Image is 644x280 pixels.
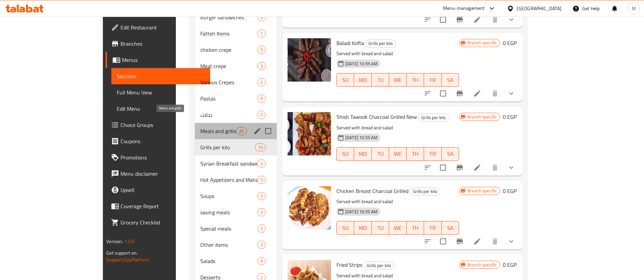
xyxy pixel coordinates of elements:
button: edit [252,126,262,136]
span: Syrian Breakfast sandwiches [200,159,257,168]
a: Edit menu item [473,237,481,245]
button: SA [442,221,459,235]
span: SA [444,223,456,233]
span: Choice Groups [121,121,205,129]
span: Meat crepe [200,62,257,70]
div: Meat crepe3 [195,58,277,74]
span: Grills per kilo [366,40,395,47]
div: بدلات0 [195,107,277,123]
button: show more [503,12,519,28]
span: Edit Restaurant [121,23,205,31]
button: WE [389,221,406,235]
div: Grills per kilo [410,188,440,196]
span: Soups [200,192,257,200]
button: delete [487,12,503,28]
span: 20 [236,128,246,134]
button: SA [442,147,459,161]
span: Version: [106,237,123,246]
span: 3 [258,242,265,248]
a: Edit Menu [111,101,210,117]
span: Select to update [436,86,450,101]
div: items [257,62,266,70]
span: Burger sandwiches [200,13,257,21]
a: Upsell [106,182,210,198]
span: SU [339,223,351,233]
div: items [255,143,266,151]
div: items [257,78,266,86]
span: TU [374,149,386,159]
div: items [257,257,266,265]
svg: Show Choices [507,16,515,24]
span: Select to update [436,160,450,175]
h6: 0 EGP [503,186,517,196]
button: TH [407,147,424,161]
a: Full Menu View [111,84,210,101]
button: sort-choices [420,85,436,102]
span: Salads [200,257,257,265]
div: chicken crepe [200,46,257,54]
span: MO [357,223,369,233]
span: TU [374,223,386,233]
div: Various Crepes4 [195,74,277,90]
button: SU [336,147,354,161]
div: items [236,127,247,135]
button: delete [487,159,503,176]
span: Branch specific [465,40,500,46]
button: WE [389,73,406,87]
p: Served with bread and salad [336,197,459,206]
button: SU [336,221,354,235]
span: Menu disclaimer [121,170,205,178]
button: FR [424,147,441,161]
span: Coupons [121,137,205,145]
span: WE [392,75,404,85]
button: TU [372,221,389,235]
a: Promotions [106,149,210,166]
button: show more [503,85,519,102]
div: items [257,192,266,200]
div: Grills per kilo [365,40,396,48]
div: items [257,224,266,233]
h6: 0 EGP [503,112,517,122]
button: Branch-specific-item [452,85,468,102]
span: 5 [258,209,265,216]
div: items [257,13,266,21]
span: MO [357,75,369,85]
button: SU [336,73,354,87]
button: TH [407,73,424,87]
a: Edit menu item [473,89,481,98]
svg: Show Choices [507,89,515,98]
span: 4 [258,79,265,86]
div: items [257,94,266,103]
div: Menu-management [443,4,485,13]
span: Fried Strips [336,260,362,270]
div: Syrian Breakfast sandwiches3 [195,155,277,172]
span: Meals and grills [200,127,236,135]
span: FR [427,75,439,85]
span: Branch specific [465,188,500,194]
h6: 0 EGP [503,38,517,48]
span: Branch specific [465,262,500,268]
span: 5 [258,193,265,199]
span: Menus [122,56,205,64]
span: 5 [258,177,265,183]
span: Coverage Report [121,202,205,210]
a: Edit menu item [473,164,481,172]
div: saving meals5 [195,204,277,220]
span: TH [409,149,421,159]
div: items [257,241,266,249]
span: SU [339,75,351,85]
a: Support.OpsPlatform [106,255,149,264]
span: Grills per kilo [364,262,394,270]
span: Select to update [436,234,450,249]
span: Special meals [200,224,257,233]
span: Branches [121,40,205,48]
span: M [632,5,636,12]
div: items [257,111,266,119]
a: Edit menu item [473,16,481,24]
span: Edit Menu [117,105,205,113]
span: Shish Tawook Charcoal Grilled New [336,112,417,122]
button: Branch-specific-item [452,12,468,28]
span: Chicken Breast Charcoal Grilled [336,186,408,196]
p: Served with bread and salad [336,124,459,132]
